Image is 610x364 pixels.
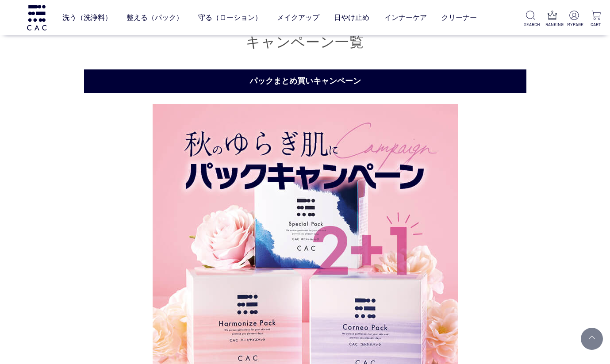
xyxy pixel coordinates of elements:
[589,11,603,28] a: CART
[524,11,538,28] a: SEARCH
[334,6,369,30] a: 日やけ止め
[441,6,477,30] a: クリーナー
[84,69,526,93] h2: パックまとめ買いキャンペーン
[545,21,560,28] p: RANKING
[545,11,560,28] a: RANKING
[62,6,112,30] a: 洗う（洗浄料）
[277,6,319,30] a: メイクアップ
[567,11,581,28] a: MYPAGE
[127,6,183,30] a: 整える（パック）
[198,6,262,30] a: 守る（ローション）
[384,6,427,30] a: インナーケア
[589,21,603,28] p: CART
[567,21,581,28] p: MYPAGE
[524,21,538,28] p: SEARCH
[26,5,48,30] img: logo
